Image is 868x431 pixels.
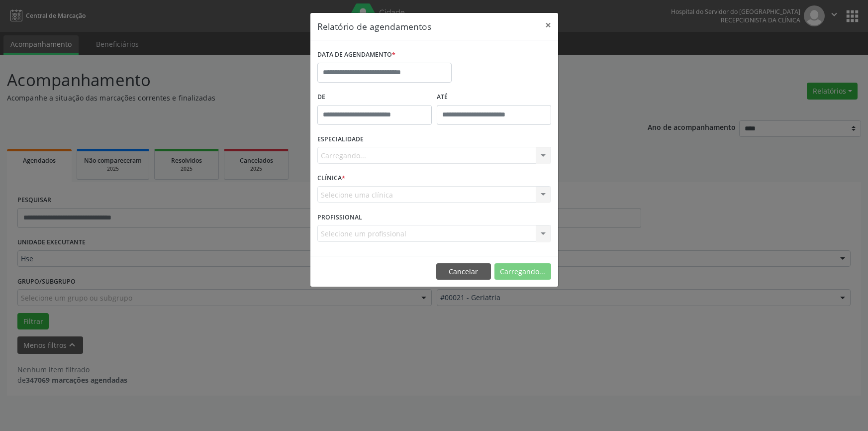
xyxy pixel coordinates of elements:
label: ATÉ [437,90,551,105]
button: Carregando... [494,263,551,280]
label: CLÍNICA [317,171,345,186]
label: DATA DE AGENDAMENTO [317,47,395,63]
label: ESPECIALIDADE [317,132,364,147]
button: Close [538,13,558,37]
label: De [317,90,432,105]
h5: Relatório de agendamentos [317,20,431,33]
label: PROFISSIONAL [317,210,362,225]
button: Cancelar [436,263,491,280]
